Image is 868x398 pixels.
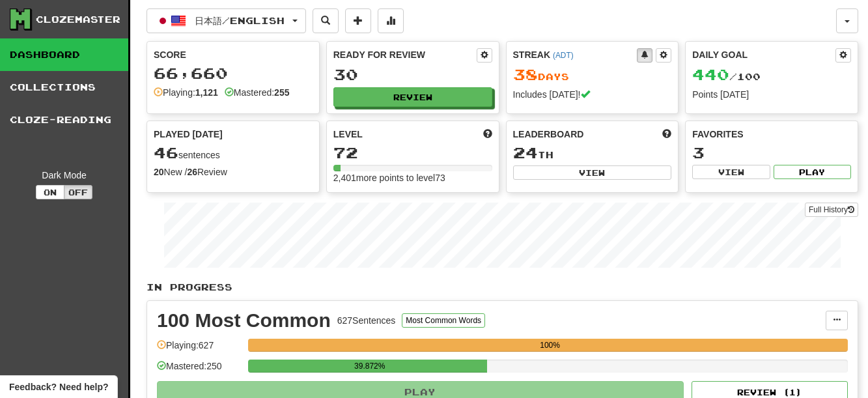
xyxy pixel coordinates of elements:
button: View [513,165,672,180]
strong: 1,121 [195,87,218,98]
div: 100% [252,339,848,352]
div: Mastered: [225,86,290,99]
button: On [36,185,64,199]
button: Off [64,185,92,199]
button: Most Common Words [402,313,485,328]
div: 39.872% [252,360,487,373]
span: 38 [513,65,538,83]
div: Clozemaster [36,13,120,26]
p: In Progress [147,281,858,294]
span: / 100 [692,71,761,82]
span: 日本語 / English [195,15,285,26]
div: Points [DATE] [692,88,851,101]
div: Day s [513,66,672,83]
span: 24 [513,143,538,162]
div: Playing: 627 [157,339,242,360]
div: Playing: [154,86,218,99]
a: Full History [805,203,858,217]
div: 2,401 more points to level 73 [333,171,492,184]
div: New / Review [154,165,313,178]
div: Daily Goal [692,48,835,63]
span: Level [333,128,363,141]
strong: 255 [274,87,289,98]
div: 100 Most Common [157,311,331,330]
a: (ADT) [553,51,574,60]
div: 66,660 [154,65,313,81]
span: Played [DATE] [154,128,223,141]
div: sentences [154,145,313,162]
div: Streak [513,48,637,61]
strong: 20 [154,167,164,177]
strong: 26 [187,167,197,177]
div: Favorites [692,128,851,141]
span: 46 [154,143,178,162]
div: 3 [692,145,851,161]
div: Mastered: 250 [157,360,242,381]
button: Review [333,87,492,107]
div: Ready for Review [333,48,477,61]
span: Leaderboard [513,128,584,141]
button: More stats [378,8,404,33]
div: 627 Sentences [337,314,396,327]
div: Includes [DATE]! [513,88,672,101]
span: Score more points to level up [483,128,492,141]
button: View [692,165,770,179]
div: 30 [333,66,492,83]
button: Play [774,165,851,179]
span: Open feedback widget [9,380,108,393]
div: Dark Mode [10,169,119,182]
button: 日本語/English [147,8,306,33]
button: Add sentence to collection [345,8,371,33]
span: This week in points, UTC [662,128,671,141]
div: Score [154,48,313,61]
button: Search sentences [313,8,339,33]
div: 72 [333,145,492,161]
span: 440 [692,65,729,83]
div: th [513,145,672,162]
